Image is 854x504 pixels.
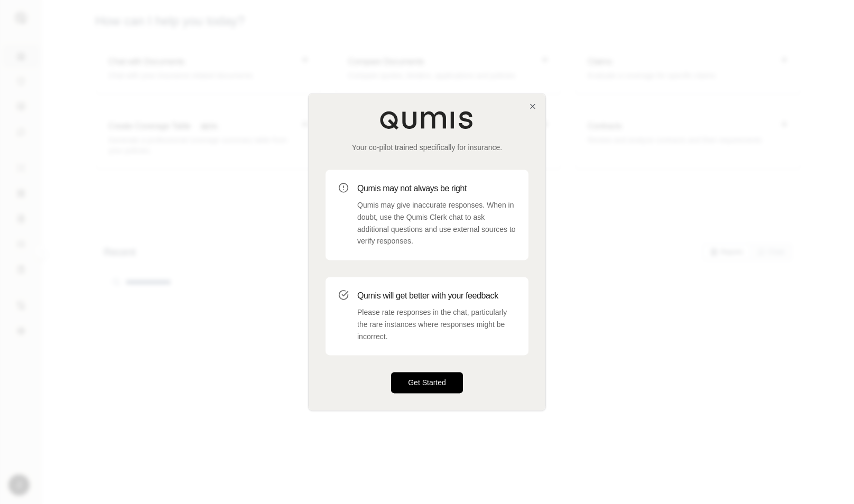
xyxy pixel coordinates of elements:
[357,306,516,342] p: Please rate responses in the chat, particularly the rare instances where responses might be incor...
[357,290,516,302] h3: Qumis will get better with your feedback
[357,199,516,247] p: Qumis may give inaccurate responses. When in doubt, use the Qumis Clerk chat to ask additional qu...
[379,110,475,129] img: Qumis Logo
[357,182,516,195] h3: Qumis may not always be right
[391,372,463,394] button: Get Started
[326,142,528,153] p: Your co-pilot trained specifically for insurance.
